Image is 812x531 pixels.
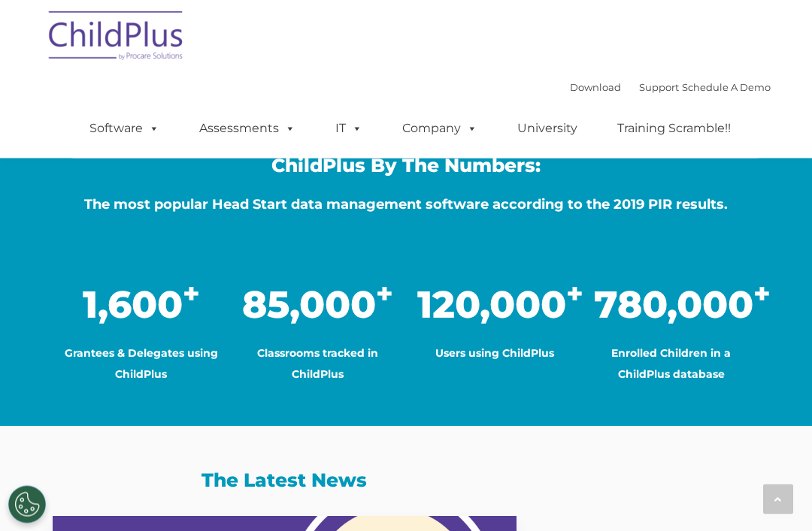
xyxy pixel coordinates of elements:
[84,197,728,213] span: The most popular Head Start data management software according to the 2019 PIR results.
[74,113,174,143] a: Software
[115,368,167,382] span: ChildPlus
[8,486,46,523] button: Cookies Settings
[271,155,541,177] span: ChildPlus By The Numbers:
[682,81,771,93] a: Schedule A Demo
[83,282,200,328] span: 1,600
[65,347,218,361] span: Grantees & Delegates using
[184,113,311,143] a: Assessments
[41,1,192,76] img: ChildPlus by Procare Solutions
[502,113,592,143] a: University
[753,277,771,311] sup: +
[570,81,621,93] a: Download
[417,282,583,328] span: 120,000
[257,347,378,382] span: Classrooms tracked in ChildPlus
[387,113,492,143] a: Company
[566,277,583,311] sup: +
[570,81,771,93] font: |
[594,282,771,328] span: 780,000
[183,277,200,311] sup: +
[611,347,731,382] span: Enrolled Children in a ChildPlus database
[602,113,746,143] a: Training Scramble!!
[435,347,554,361] span: Users using ChildPlus
[320,113,377,143] a: IT
[242,282,393,328] span: 85,000
[53,472,517,490] h3: The Latest News
[376,277,393,311] sup: +
[639,81,679,93] a: Support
